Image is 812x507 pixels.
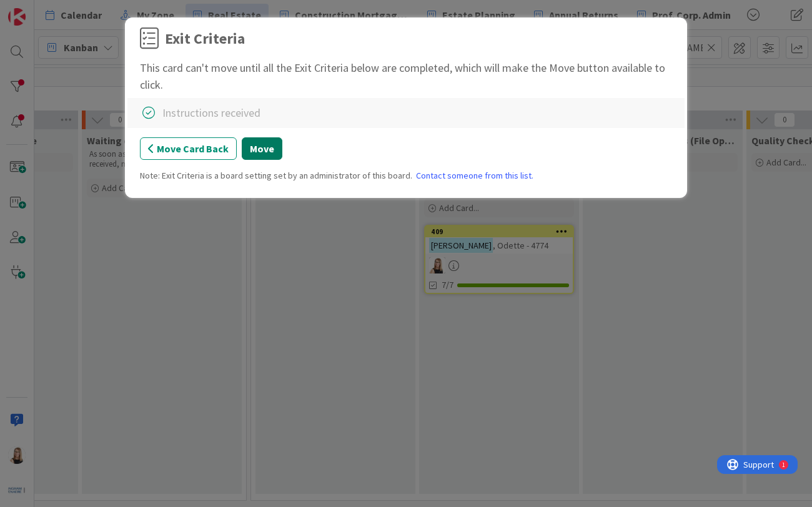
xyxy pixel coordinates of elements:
div: This card can't move until all the Exit Criteria below are completed, which will make the Move bu... [140,59,672,93]
button: Move [242,137,282,160]
div: Instructions received [162,104,260,121]
button: Move Card Back [140,137,237,160]
span: Support [26,2,57,17]
div: Note: Exit Criteria is a board setting set by an administrator of this board. [140,169,672,182]
a: Contact someone from this list. [416,169,533,182]
div: Exit Criteria [165,27,245,50]
div: 1 [65,5,68,15]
